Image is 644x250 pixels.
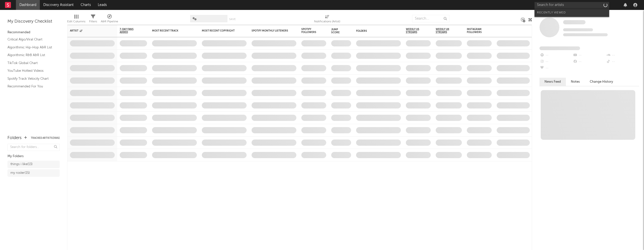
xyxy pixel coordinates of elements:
[566,78,585,86] button: Notes
[535,2,609,8] input: Search for artists
[406,28,423,34] span: Weekly US Streams
[539,59,573,65] div: --
[563,20,586,25] a: Some Artist
[152,29,189,32] div: Most Recent Track
[7,153,60,159] div: My Folders
[573,59,606,65] div: --
[467,28,484,34] div: Instagram Followers
[314,19,340,25] div: Notifications (Artist)
[7,30,60,36] div: Recommended
[606,52,639,59] div: --
[10,161,33,167] div: things i like ( 13 )
[356,30,393,33] div: Folders
[202,29,239,32] div: Most Recent Copyright
[563,33,608,36] span: 0 fans last week
[7,144,60,151] input: Search for folders...
[539,52,573,59] div: --
[436,28,454,34] span: Weekly UK Streams
[331,28,344,34] div: Jump Score
[537,10,607,16] div: Recently Viewed
[412,15,449,22] input: Search...
[585,78,618,86] button: Change History
[7,19,60,25] div: My Discovery Checklist
[89,12,97,27] div: Filters
[67,12,85,27] div: Edit Columns
[7,68,55,73] a: YouTube Hottest Videos
[7,169,60,177] a: my roster(15)
[101,12,118,27] div: A&R Pipeline
[120,28,140,34] span: 7-Day Fans Added
[606,59,639,65] div: --
[301,28,319,34] div: Spotify Followers
[70,29,107,32] div: Artist
[563,28,593,31] span: Tracking Since: [DATE]
[67,19,85,25] div: Edit Columns
[573,52,606,59] div: --
[101,19,118,25] div: A&R Pipeline
[7,76,55,81] a: Spotify Track Velocity Chart
[7,45,55,50] a: Algorithmic Hip-Hop A&R List
[10,170,30,176] div: my roster ( 15 )
[539,46,580,50] span: Fans Added by Platform
[539,65,573,71] div: --
[7,60,55,66] a: TikTok Global Chart
[31,137,60,139] button: Tracked Artists(3681)
[539,78,566,86] button: News Feed
[89,19,97,25] div: Filters
[229,18,236,21] button: Save
[7,84,55,89] a: Recommended For You
[563,20,586,24] span: Some Artist
[252,29,289,32] div: Spotify Monthly Listeners
[7,135,22,141] div: Folders
[7,161,60,168] a: things i like(13)
[7,37,55,42] a: Critical Algo/Viral Chart
[7,52,55,58] a: Algorithmic R&B A&R List
[314,12,340,27] div: Notifications (Artist)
